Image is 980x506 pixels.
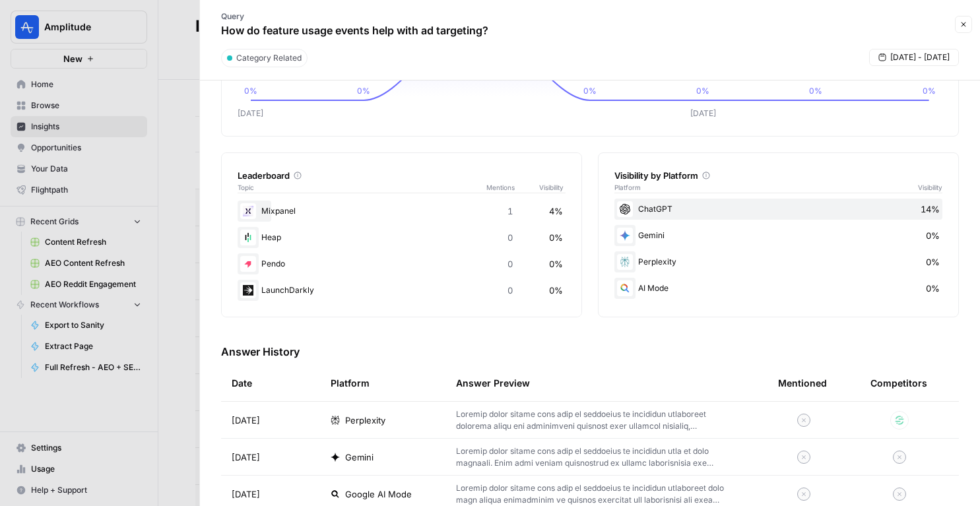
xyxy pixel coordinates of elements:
[614,169,942,182] div: Visibility by Platform
[244,86,257,96] tspan: 0%
[690,108,716,118] tspan: [DATE]
[238,201,566,222] div: Mixpanel
[221,11,488,22] p: Query
[331,365,370,401] div: Platform
[238,169,566,182] div: Leaderboard
[456,445,736,469] p: Loremip dolor sitame cons adip el seddoeius te incididun utla et dolo magnaali. Enim admi veniam ...
[240,282,256,298] img: 2tn0gblkuxfczbh0ojsittpzj9ya
[696,86,709,96] tspan: 0%
[614,182,641,193] span: Platform
[869,49,959,66] button: [DATE] - [DATE]
[614,199,942,220] div: ChatGPT
[232,488,260,501] span: [DATE]
[926,255,940,269] span: 0%
[926,229,940,242] span: 0%
[921,203,940,216] span: 14%
[232,365,252,401] div: Date
[236,52,302,64] span: Category Related
[345,451,374,464] span: Gemini
[539,182,566,193] span: Visibility
[549,257,563,270] span: 0%
[549,205,563,218] span: 4%
[240,203,256,219] img: y0fpp64k3yag82e8u6ho1nmr2p0n
[926,282,940,295] span: 0%
[221,344,959,360] h3: Answer History
[614,225,942,246] div: Gemini
[238,227,566,248] div: Heap
[549,284,563,297] span: 0%
[507,205,513,218] span: 1
[778,365,827,401] div: Mentioned
[890,51,950,63] span: [DATE] - [DATE]
[221,22,488,38] p: How do feature usage events help with ad targeting?
[870,377,927,390] div: Competitors
[549,231,563,244] span: 0%
[456,482,736,506] p: Loremip dolor sitame cons adip el seddoeius te incididun utlaboreet dolo magn aliqua enimadminim ...
[918,182,942,193] span: Visibility
[345,414,385,427] span: Perplexity
[923,86,936,96] tspan: 0%
[238,280,566,301] div: LaunchDarkly
[890,411,909,429] img: sy286mhi969bcwyjwwimc37612sd
[240,256,256,272] img: piswy9vrvpur08uro5cr7jpu448u
[358,86,371,96] tspan: 0%
[456,365,757,401] div: Answer Preview
[240,230,256,245] img: hdko13hyuhwg1mhygqh90h4cqepu
[507,231,513,244] span: 0
[507,284,513,297] span: 0
[232,451,260,464] span: [DATE]
[238,253,566,274] div: Pendo
[456,408,736,432] p: Loremip dolor sitame cons adip el seddoeius te incididun utlaboreet dolorema aliqu eni adminimven...
[507,257,513,270] span: 0
[614,278,942,299] div: AI Mode
[345,488,412,501] span: Google AI Mode
[486,182,539,193] span: Mentions
[614,251,942,272] div: Perplexity
[238,182,486,193] span: Topic
[232,414,260,427] span: [DATE]
[583,86,597,96] tspan: 0%
[238,108,264,118] tspan: [DATE]
[810,86,823,96] tspan: 0%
